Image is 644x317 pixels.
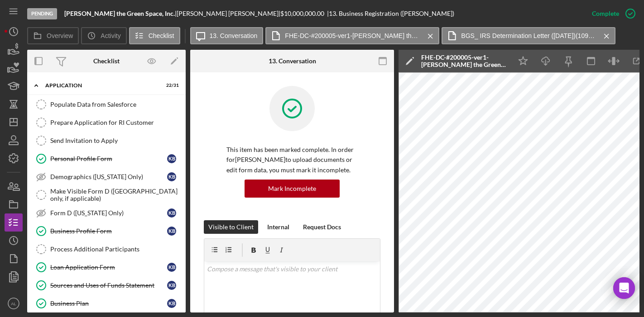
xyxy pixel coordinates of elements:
label: FHE-DC-#200005-ver1-[PERSON_NAME] the Green Space FILED Articles of Organizat....pdf [285,32,421,39]
label: Checklist [149,32,174,39]
label: BGS_ IRS Determination Letter ([DATE])(10957742.1).pdf [461,32,597,39]
div: Business Profile Form [50,227,167,235]
div: Process Additional Participants [50,246,181,253]
a: Sources and Uses of Funds StatementKB [32,276,181,294]
button: AL [5,294,23,312]
label: Activity [101,32,120,39]
text: AL [11,301,16,306]
div: Open Intercom Messenger [613,277,635,299]
b: [PERSON_NAME] the Green Space, Inc. [64,9,175,17]
div: | 13. Business Registration ([PERSON_NAME]) [327,10,454,17]
div: Complete [592,5,619,23]
button: Checklist [129,27,180,44]
div: K B [167,299,176,308]
a: Demographics ([US_STATE] Only)KB [32,168,181,186]
p: This item has been marked complete. In order for [PERSON_NAME] to upload documents or edit form d... [226,145,358,175]
button: BGS_ IRS Determination Letter ([DATE])(10957742.1).pdf [442,27,615,44]
button: Visible to Client [204,220,258,234]
button: Internal [263,220,294,234]
button: Request Docs [298,220,346,234]
div: Send Invitation to Apply [50,137,181,144]
div: K B [167,263,176,272]
div: K B [167,172,176,181]
a: Populate Data from Salesforce [32,95,181,114]
div: Loan Application Form [50,264,167,271]
div: 22 / 31 [163,83,179,88]
div: K B [167,154,176,163]
a: Personal Profile FormKB [32,150,181,168]
div: Business Plan [50,300,167,307]
a: Send Invitation to Apply [32,132,181,150]
div: [PERSON_NAME] [PERSON_NAME] | [177,10,280,17]
button: Mark Incomplete [245,180,340,198]
div: Internal [267,220,289,234]
div: Personal Profile Form [50,155,167,162]
div: Sources and Uses of Funds Statement [50,282,167,289]
div: K B [167,208,176,218]
div: Checklist [93,57,120,65]
div: | [64,10,177,17]
a: Make Visible Form D ([GEOGRAPHIC_DATA] only, if applicable) [32,186,181,204]
div: FHE-DC-#200005-ver1-[PERSON_NAME] the Green Space FILED Articles of Organizat....pdf [421,54,507,68]
button: FHE-DC-#200005-ver1-[PERSON_NAME] the Green Space FILED Articles of Organizat....pdf [265,27,439,44]
div: Visible to Client [208,220,254,234]
div: Prepare Application for RI Customer [50,119,181,126]
div: 13. Conversation [269,57,316,65]
div: Mark Incomplete [268,180,316,198]
div: Demographics ([US_STATE] Only) [50,173,167,180]
label: Overview [47,32,73,39]
a: Loan Application FormKB [32,258,181,276]
a: Business PlanKB [32,294,181,312]
button: Activity [81,27,126,44]
label: 13. Conversation [210,32,258,39]
div: Request Docs [303,220,341,234]
button: Overview [27,27,79,44]
div: Populate Data from Salesforce [50,101,181,108]
div: Application [45,83,156,88]
button: Complete [583,5,639,23]
div: $10,000,000.00 [280,10,327,17]
a: Business Profile FormKB [32,222,181,240]
button: 13. Conversation [190,27,264,44]
a: Prepare Application for RI Customer [32,114,181,132]
div: Form D ([US_STATE] Only) [50,209,167,217]
div: K B [167,281,176,290]
a: Form D ([US_STATE] Only)KB [32,204,181,222]
div: K B [167,227,176,236]
div: Pending [27,8,57,19]
a: Process Additional Participants [32,240,181,258]
div: Make Visible Form D ([GEOGRAPHIC_DATA] only, if applicable) [50,188,181,202]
